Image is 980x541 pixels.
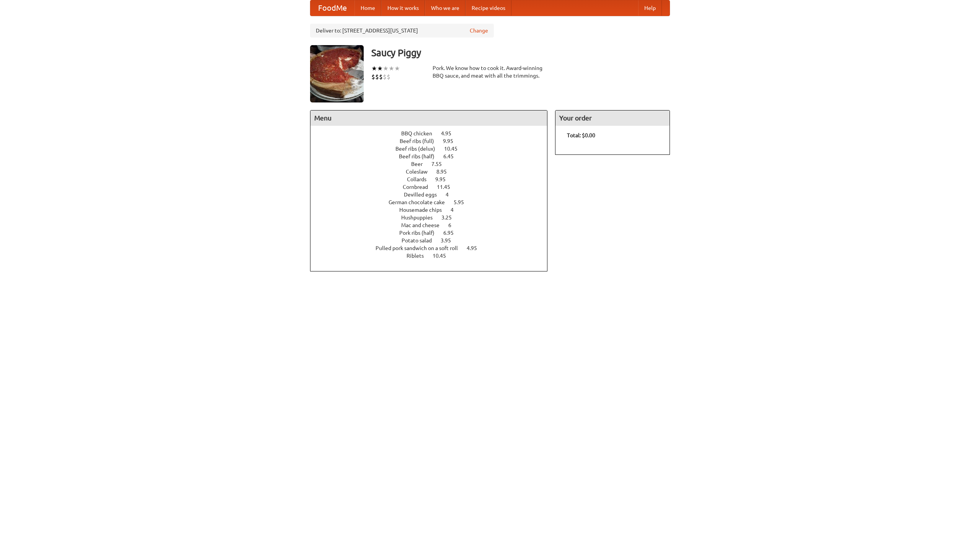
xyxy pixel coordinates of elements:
li: ★ [394,64,400,73]
span: 10.45 [444,146,465,152]
li: $ [383,73,387,81]
span: 5.95 [454,199,472,205]
span: 6.95 [443,230,461,236]
a: Potato salad 3.95 [402,237,465,244]
a: Recipe videos [465,0,511,16]
a: Beef ribs (full) 9.95 [400,138,467,144]
span: Housemade chips [399,207,449,213]
h4: Your order [555,110,670,126]
span: 6 [448,222,459,228]
span: Hushpuppies [401,214,440,221]
a: Cornbread 11.45 [403,184,464,190]
span: German chocolate cake [389,199,452,205]
li: ★ [371,64,377,73]
a: Riblets 10.45 [407,253,460,259]
a: Beer 7.55 [411,161,456,167]
a: Who we are [425,0,465,16]
span: Pulled pork sandwich on a soft roll [376,245,465,251]
span: 10.45 [433,253,454,259]
span: Collards [407,176,434,182]
div: Deliver to: [STREET_ADDRESS][US_STATE] [310,24,494,37]
span: Devilled eggs [404,192,444,198]
span: BBQ chicken [401,130,440,136]
span: Cornbread [403,184,436,190]
li: ★ [389,64,394,73]
a: Help [638,0,662,16]
a: Devilled eggs 4 [404,192,463,198]
span: 4 [446,192,456,198]
a: BBQ chicken 4.95 [401,130,465,136]
span: 7.55 [431,161,449,167]
span: 6.45 [443,153,461,159]
b: Total: $0.00 [567,132,595,138]
li: ★ [383,64,389,73]
li: $ [387,73,390,81]
a: Hushpuppies 3.25 [401,214,466,221]
h4: Menu [310,110,547,126]
span: 3.25 [441,214,459,221]
li: $ [379,73,383,81]
span: Riblets [407,253,431,259]
a: Collards 9.95 [407,176,460,182]
a: Housemade chips 4 [399,207,468,213]
span: Pork ribs (half) [399,230,442,236]
span: Coleslaw [406,169,435,175]
span: Beef ribs (half) [399,153,442,159]
span: 4.95 [467,245,485,251]
a: Change [470,27,488,34]
a: Pork ribs (half) 6.95 [399,230,468,236]
a: FoodMe [310,0,354,16]
a: How it works [381,0,425,16]
span: 8.95 [436,169,454,175]
a: German chocolate cake 5.95 [389,199,478,205]
span: Potato salad [402,237,439,244]
span: 11.45 [437,184,458,190]
a: Mac and cheese 6 [401,222,465,228]
span: Beer [411,161,430,167]
span: 3.95 [441,237,459,244]
span: Mac and cheese [401,222,447,228]
a: Home [354,0,381,16]
span: Beef ribs (delux) [395,146,443,152]
a: Beef ribs (delux) 10.45 [395,146,472,152]
span: 4 [451,207,461,213]
h3: Saucy Piggy [371,45,670,60]
span: 9.95 [435,176,453,182]
li: $ [375,73,379,81]
a: Pulled pork sandwich on a soft roll 4.95 [376,245,491,251]
a: Coleslaw 8.95 [406,169,461,175]
li: ★ [377,64,383,73]
div: Pork. We know how to cook it. Award-winning BBQ sauce, and meat with all the trimmings. [433,64,547,80]
img: angular.jpg [310,45,364,102]
span: 9.95 [443,138,461,144]
span: 4.95 [441,130,459,136]
a: Beef ribs (half) 6.45 [399,153,468,159]
span: Beef ribs (full) [400,138,442,144]
li: $ [371,73,375,81]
